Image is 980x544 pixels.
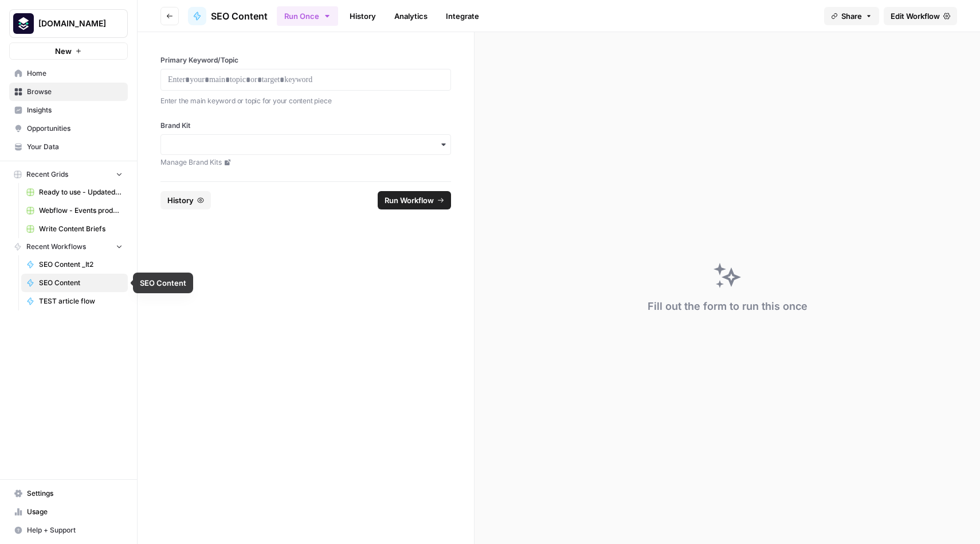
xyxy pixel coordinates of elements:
button: Run Workflow [378,191,451,209]
div: Fill out the form to run this once [648,298,807,314]
a: Home [9,64,128,83]
span: Recent Workflows [26,242,86,252]
button: History [160,191,211,209]
span: Write Content Briefs [39,224,123,234]
a: Insights [9,101,128,119]
button: Share [824,7,879,25]
span: SEO Content [39,278,123,288]
a: TEST article flow [21,292,128,310]
button: Recent Grids [9,166,128,183]
a: Usage [9,503,128,521]
span: Share [841,10,862,22]
a: History [343,7,383,25]
button: Recent Workflows [9,238,128,255]
span: Help + Support [27,525,123,535]
a: Browse [9,83,128,101]
span: SEO Content [211,9,268,23]
img: Platformengineering.org Logo [13,13,34,34]
a: Ready to use - Updated an existing tool profile in Webflow [21,183,128,201]
label: Brand Kit [160,121,451,131]
p: Enter the main keyword or topic for your content piece [160,95,451,107]
span: History [167,195,194,206]
span: Usage [27,507,123,517]
a: Analytics [387,7,434,25]
span: Run Workflow [385,195,434,206]
a: Webflow - Events production - Ticiana [21,201,128,220]
button: Workspace: Platformengineering.org [9,9,128,38]
span: Ready to use - Updated an existing tool profile in Webflow [39,187,123,197]
span: Settings [27,488,123,499]
label: Primary Keyword/Topic [160,55,451,65]
span: Browse [27,87,123,97]
span: Your Data [27,142,123,152]
a: Integrate [439,7,486,25]
span: Webflow - Events production - Ticiana [39,205,123,216]
span: Recent Grids [26,169,68,180]
button: Run Once [277,6,338,26]
span: Home [27,68,123,79]
button: Help + Support [9,521,128,539]
a: Edit Workflow [884,7,957,25]
a: Your Data [9,138,128,156]
span: Edit Workflow [891,10,940,22]
span: Opportunities [27,123,123,134]
a: SEO Content [21,274,128,292]
span: SEO Content _It2 [39,259,123,270]
a: Opportunities [9,119,128,138]
a: SEO Content _It2 [21,255,128,274]
a: Settings [9,484,128,503]
a: Write Content Briefs [21,220,128,238]
span: New [55,45,72,57]
span: [DOMAIN_NAME] [38,18,108,29]
span: Insights [27,105,123,115]
button: New [9,42,128,60]
a: Manage Brand Kits [160,157,451,168]
span: TEST article flow [39,296,123,306]
a: SEO Content [188,7,268,25]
